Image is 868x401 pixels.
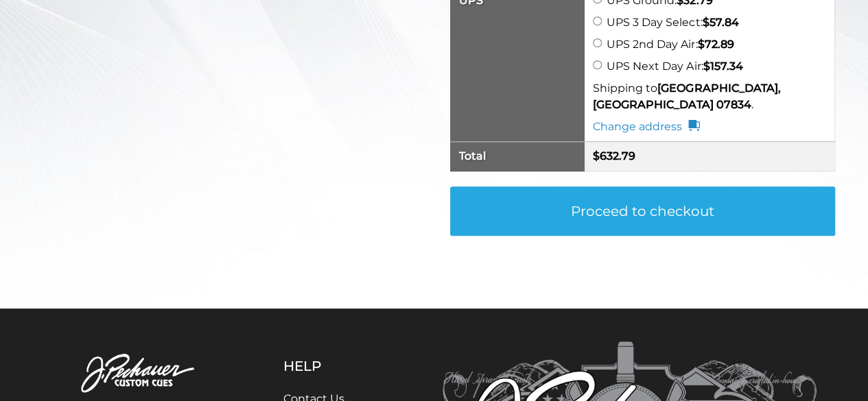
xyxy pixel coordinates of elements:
label: UPS Next Day Air: [607,60,742,73]
bdi: 157.34 [703,60,742,73]
p: Shipping to . [593,80,825,113]
strong: [GEOGRAPHIC_DATA], [GEOGRAPHIC_DATA] 07834 [593,82,780,111]
bdi: 72.89 [697,38,734,51]
bdi: 57.84 [702,16,738,29]
label: UPS 2nd Day Air: [607,38,734,51]
span: $ [703,60,709,73]
a: Proceed to checkout [450,186,835,236]
span: $ [697,38,704,51]
bdi: 632.79 [593,149,635,162]
span: $ [702,16,709,29]
a: Change address [593,119,700,135]
th: Total [450,142,585,171]
label: UPS 3 Day Select: [607,16,738,29]
span: $ [593,149,600,162]
h5: Help [283,358,390,374]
